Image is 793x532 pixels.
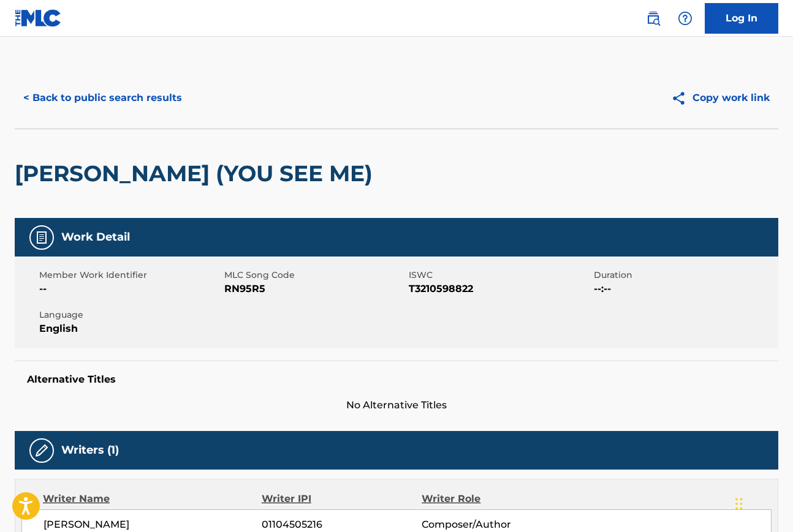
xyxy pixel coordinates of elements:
span: MLC Song Code [224,269,406,282]
span: RN95R5 [224,282,406,296]
span: No Alternative Titles [15,398,778,413]
div: Writer Role [422,492,567,506]
iframe: Resource Center [759,347,793,445]
span: Duration [594,269,776,282]
div: Writer Name [43,492,262,506]
div: Help [673,6,697,31]
iframe: Chat Widget [732,473,793,532]
button: < Back to public search results [15,83,191,113]
div: Writer IPI [262,492,422,506]
img: Copy work link [671,91,692,106]
h2: [PERSON_NAME] (YOU SEE ME) [15,160,379,187]
span: 01104505216 [262,517,422,532]
img: search [646,11,661,26]
span: [PERSON_NAME] [44,517,262,532]
span: English [39,321,221,336]
span: Composer/Author [422,517,567,532]
img: help [678,11,692,26]
img: Work Detail [34,230,49,245]
h5: Writers (1) [61,443,119,457]
h5: Work Detail [61,230,130,244]
img: MLC Logo [15,9,62,27]
a: Log In [705,3,778,34]
a: Public Search [641,6,666,31]
span: Language [39,309,221,321]
span: T3210598822 [409,282,591,296]
h5: Alternative Titles [27,373,766,386]
span: --:-- [594,282,776,296]
span: ISWC [409,269,591,282]
button: Copy work link [662,83,778,113]
div: Drag [735,485,743,522]
span: -- [39,282,221,296]
img: Writers [34,443,49,458]
span: Member Work Identifier [39,269,221,282]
